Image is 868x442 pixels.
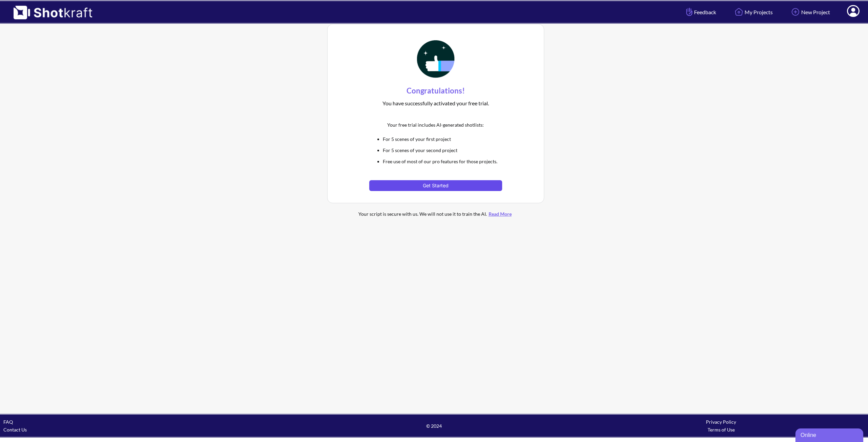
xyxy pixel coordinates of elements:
iframe: chat widget [795,427,865,442]
span: © 2024 [291,422,578,430]
div: Your script is secure with us. We will not use it to train the AI. [344,210,527,218]
img: Home Icon [733,6,745,18]
li: For 5 scenes of your first project [383,135,502,143]
div: Congratulations! [369,84,502,98]
div: Your free trial includes AI-generated shotlists: [369,119,502,130]
div: Terms of Use [577,426,865,434]
img: Thumbs Up Icon [415,38,457,80]
a: New Project [785,3,835,21]
button: Get Started [369,180,502,191]
li: For 5 scenes of your second project [383,146,502,154]
a: Read More [487,211,513,217]
a: FAQ [3,419,13,425]
a: My Projects [728,3,778,21]
li: Free use of most of our pro features for those projects. [383,157,502,165]
div: You have successfully activated your free trial. [369,98,502,109]
a: Contact Us [3,427,27,433]
img: Hand Icon [685,6,694,18]
span: Feedback [685,8,716,16]
div: Privacy Policy [577,418,865,426]
img: Add Icon [790,6,801,18]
